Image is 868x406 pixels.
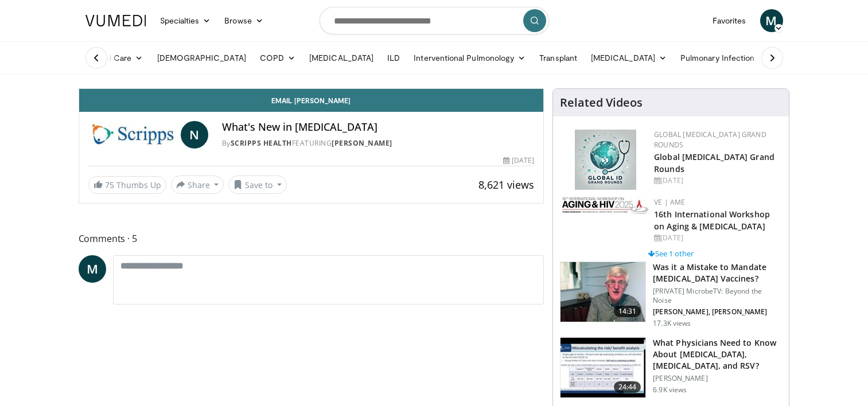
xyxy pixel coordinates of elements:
h4: What's New in [MEDICAL_DATA] [222,121,534,134]
a: Interventional Pulmonology [407,46,532,69]
span: 14:31 [614,306,641,317]
a: 75 Thumbs Up [88,176,166,194]
button: Share [171,175,224,194]
img: e456a1d5-25c5-46f9-913a-7a343587d2a7.png.150x105_q85_autocrop_double_scale_upscale_version-0.2.png [575,130,636,190]
div: [DATE] [654,175,780,186]
h4: Related Videos [560,96,643,110]
a: [PERSON_NAME] [332,138,392,148]
h3: Was it a Mistake to Mandate [MEDICAL_DATA] Vaccines? [653,261,782,284]
a: Global [MEDICAL_DATA] Grand Rounds [654,151,774,174]
p: [PERSON_NAME], [PERSON_NAME] [653,307,782,317]
a: Email [PERSON_NAME] [79,89,544,112]
button: Save to [228,175,287,194]
a: M [79,255,106,283]
p: 6.9K views [653,385,687,395]
a: N [181,121,208,149]
img: 91589b0f-a920-456c-982d-84c13c387289.150x105_q85_crop-smart_upscale.jpg [560,338,645,397]
div: [DATE] [503,155,534,166]
span: Comments 5 [79,231,544,246]
a: See 1 other [648,248,694,259]
img: f91047f4-3b1b-4007-8c78-6eacab5e8334.150x105_q85_crop-smart_upscale.jpg [560,262,645,322]
p: [PRIVATE] MicrobeTV: Beyond the Noise [653,287,782,305]
div: By FEATURING [222,138,534,149]
a: VE | AME [654,197,685,207]
a: Scripps Health [231,138,292,148]
a: Specialties [153,9,218,32]
a: Favorites [706,9,753,32]
div: [DATE] [654,233,780,243]
input: Search topics, interventions [320,7,549,34]
a: Pulmonary Infection [674,46,773,69]
a: Browse [217,9,270,32]
span: 75 [105,179,114,190]
h3: What Physicians Need to Know About [MEDICAL_DATA], [MEDICAL_DATA], and RSV? [653,337,782,372]
img: VuMedi Logo [85,15,146,26]
img: Scripps Health [88,121,176,149]
a: 14:31 Was it a Mistake to Mandate [MEDICAL_DATA] Vaccines? [PRIVATE] MicrobeTV: Beyond the Noise ... [560,261,782,328]
a: [MEDICAL_DATA] [584,46,674,69]
a: 24:44 What Physicians Need to Know About [MEDICAL_DATA], [MEDICAL_DATA], and RSV? [PERSON_NAME] 6... [560,337,782,398]
a: M [760,9,783,32]
img: bc2467d1-3f88-49dc-9c22-fa3546bada9e.png.150x105_q85_autocrop_double_scale_upscale_version-0.2.jpg [562,197,648,214]
a: [DEMOGRAPHIC_DATA] [150,46,253,69]
span: 24:44 [614,381,641,393]
p: [PERSON_NAME] [653,374,782,383]
a: [MEDICAL_DATA] [302,46,380,69]
a: Transplant [532,46,584,69]
a: 16th International Workshop on Aging & [MEDICAL_DATA] [654,209,770,232]
a: ILD [380,46,407,69]
a: Global [MEDICAL_DATA] Grand Rounds [654,130,766,150]
a: COPD [253,46,302,69]
p: 17.3K views [653,319,691,328]
span: 8,621 views [478,178,534,192]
